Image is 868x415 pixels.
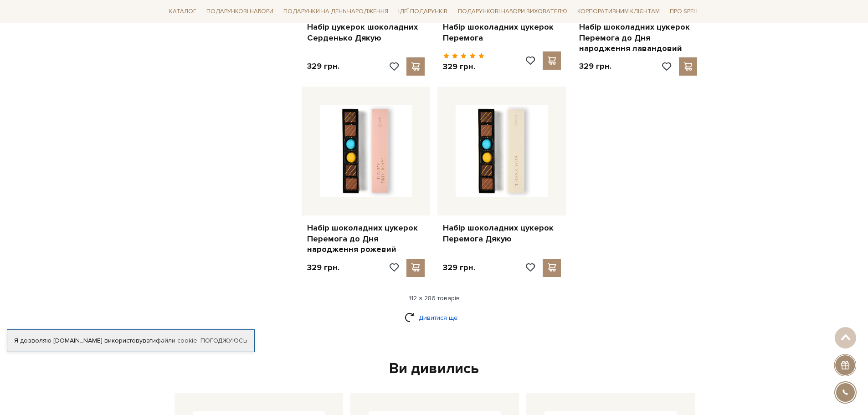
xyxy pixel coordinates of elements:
[307,22,425,43] a: Набір цукерок шоколадних Серденько Дякую
[395,5,451,19] a: Ідеї подарунків
[443,223,561,244] a: Набір шоколадних цукерок Перемога Дякую
[454,4,571,19] a: Подарункові набори вихователю
[443,22,561,43] a: Набір шоколадних цукерок Перемога
[307,223,425,255] a: Набір шоколадних цукерок Перемога до Дня народження рожевий
[171,359,698,379] div: Ви дивились
[307,262,339,273] p: 329 грн.
[405,310,464,326] a: Дивитися ще
[203,5,277,19] a: Подарункові набори
[200,337,247,345] a: Погоджуюсь
[165,5,200,19] a: Каталог
[666,5,703,19] a: Про Spell
[280,5,392,19] a: Подарунки на День народження
[443,262,475,273] p: 329 грн.
[579,22,697,54] a: Набір шоколадних цукерок Перемога до Дня народження лавандовий
[443,61,484,72] p: 329 грн.
[162,294,707,302] div: 112 з 286 товарів
[7,337,254,345] div: Я дозволяю [DOMAIN_NAME] використовувати
[574,4,663,19] a: Корпоративним клієнтам
[579,61,611,72] p: 329 грн.
[156,337,197,344] a: файли cookie
[307,61,339,72] p: 329 грн.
